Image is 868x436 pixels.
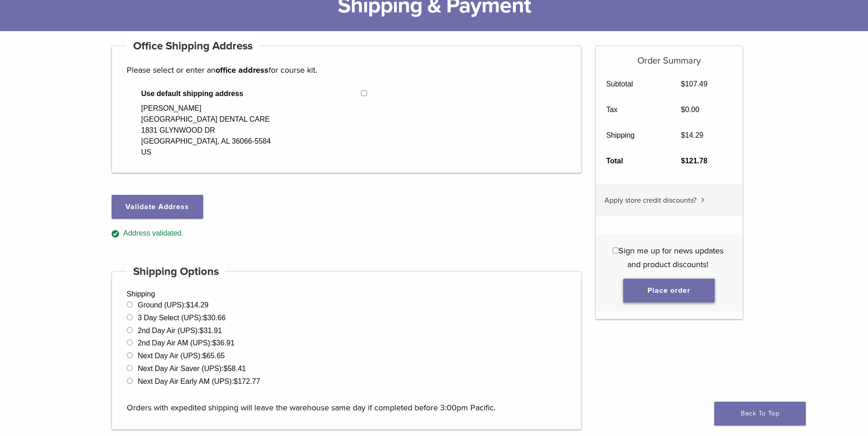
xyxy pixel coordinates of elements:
[138,352,225,360] label: Next Day Air (UPS):
[127,261,226,283] h4: Shipping Options
[681,106,699,113] bdi: 0.00
[681,131,685,139] span: $
[216,65,269,75] strong: office address
[619,246,723,269] span: Sign me up for news updates and product discounts!
[138,365,246,372] label: Next Day Air Saver (UPS):
[112,228,582,239] div: Address validated.
[224,365,228,372] span: $
[138,377,260,385] label: Next Day Air Early AM (UPS):
[681,157,707,165] bdi: 121.78
[186,301,190,309] span: $
[112,195,203,219] button: Validate Address
[203,314,207,322] span: $
[681,80,685,88] span: $
[701,198,705,202] img: caret.svg
[138,327,222,334] label: 2nd Day Air (UPS):
[681,131,703,139] bdi: 14.29
[202,352,206,360] span: $
[138,314,226,322] label: 3 Day Select (UPS):
[199,327,204,334] span: $
[199,327,222,334] bdi: 31.91
[212,339,235,347] bdi: 36.91
[681,157,685,165] span: $
[127,63,567,77] p: Please select or enter an for course kit.
[186,301,209,309] bdi: 14.29
[203,314,226,322] bdi: 30.66
[613,248,619,253] input: Sign me up for news updates and product discounts!
[141,103,271,158] div: [PERSON_NAME] [GEOGRAPHIC_DATA] DENTAL CARE 1831 GLYNWOOD DR [GEOGRAPHIC_DATA], AL 36066-5584 US
[596,97,671,123] th: Tax
[234,377,260,385] bdi: 172.77
[604,196,696,205] span: Apply store credit discounts?
[234,377,238,385] span: $
[141,88,361,99] span: Use default shipping address
[138,339,235,347] label: 2nd Day Air AM (UPS):
[681,106,685,113] span: $
[596,123,671,148] th: Shipping
[138,301,209,309] label: Ground (UPS):
[127,387,567,414] p: Orders with expedited shipping will leave the warehouse same day if completed before 3:00pm Pacific.
[112,271,582,430] div: Shipping
[212,339,216,347] span: $
[596,148,671,174] th: Total
[714,402,806,425] a: Back To Top
[127,35,259,57] h4: Office Shipping Address
[596,71,671,97] th: Subtotal
[623,279,715,302] button: Place order
[681,80,707,88] bdi: 107.49
[202,352,225,360] bdi: 65.65
[224,365,246,372] bdi: 58.41
[596,46,743,66] h5: Order Summary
